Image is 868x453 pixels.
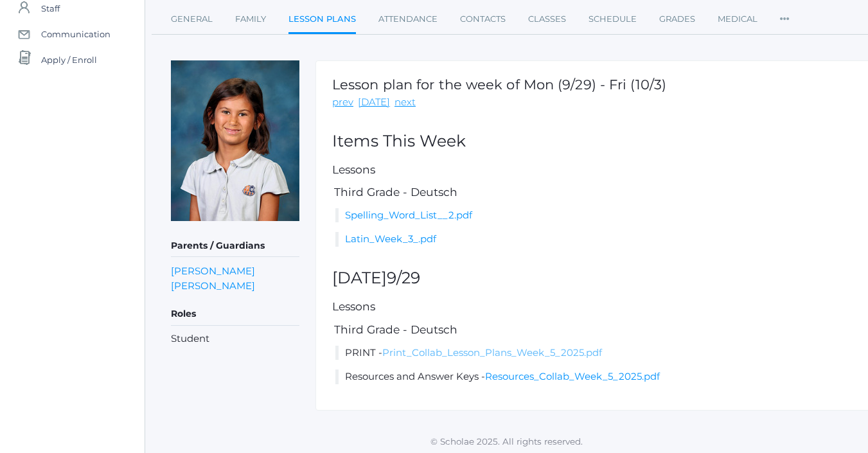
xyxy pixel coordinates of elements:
[387,268,420,287] span: 9/29
[171,332,299,346] li: Student
[528,6,566,32] a: Classes
[485,370,660,382] a: Resources_Collab_Week_5_2025.pdf
[460,6,506,32] a: Contacts
[171,278,255,293] a: [PERSON_NAME]
[288,6,356,34] a: Lesson Plans
[332,77,666,92] h1: Lesson plan for the week of Mon (9/29) - Fri (10/3)
[171,235,299,257] h5: Parents / Guardians
[394,95,416,110] a: next
[171,6,213,32] a: General
[171,263,255,278] a: [PERSON_NAME]
[382,346,602,359] a: Print_Collab_Lesson_Plans_Week_5_2025.pdf
[358,95,390,110] a: [DATE]
[145,435,868,448] p: © Scholae 2025. All rights reserved.
[171,303,299,325] h5: Roles
[41,47,97,73] span: Apply / Enroll
[659,6,695,32] a: Grades
[332,95,353,110] a: prev
[345,209,472,221] a: Spelling_Word_List__2.pdf
[41,21,111,47] span: Communication
[235,6,266,32] a: Family
[589,6,637,32] a: Schedule
[345,233,436,245] a: Latin_Week_3_.pdf
[171,60,299,221] img: Adella Ewing
[718,6,757,32] a: Medical
[378,6,438,32] a: Attendance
